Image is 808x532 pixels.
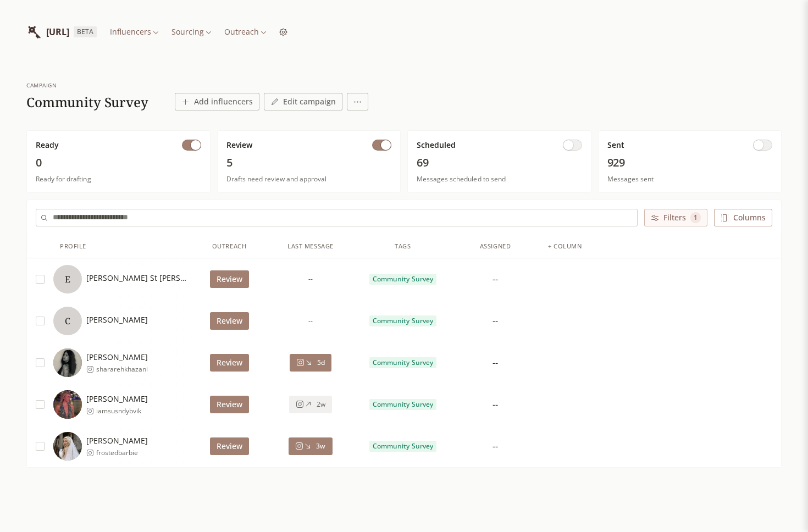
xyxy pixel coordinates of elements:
[548,242,582,251] div: + column
[226,155,392,170] span: 5
[96,407,148,415] span: iamsusndybvik
[210,270,249,288] button: Review
[308,275,313,284] span: --
[86,435,148,446] span: [PERSON_NAME]
[289,396,332,413] button: 2w
[373,400,433,409] span: Community Survey
[53,390,82,419] img: https://lookalike-images.influencerlist.ai/profiles/5cabd3ef-f736-47c0-b8fb-6dc1c8928364.jpg
[53,265,82,293] div: E
[480,242,511,251] div: Assigned
[26,24,42,40] img: InfluencerList.ai
[373,358,433,367] span: Community Survey
[53,348,82,377] img: https://lookalike-images.influencerlist.ai/profiles/70c66efd-af9f-47ba-bf46-cc599d162cd7.jpg
[60,242,86,251] div: Profile
[226,140,252,151] span: Review
[287,242,334,251] div: Last Message
[53,432,82,461] img: https://lookalike-images.influencerlist.ai/profiles/698c9ec9-14dd-4768-88a5-9e959c7eeb65.jpg
[395,242,411,251] div: Tags
[210,312,249,330] button: Review
[96,365,148,374] span: shararehkhazani
[290,354,331,372] button: 5d
[86,273,190,284] span: [PERSON_NAME] St [PERSON_NAME]
[289,437,332,455] button: 3w
[492,314,498,328] div: --
[175,93,259,110] button: Add influencers
[167,24,215,40] button: Sourcing
[308,317,313,325] span: --
[36,175,201,184] span: Ready for drafting
[36,155,201,170] span: 0
[36,140,59,151] span: Ready
[210,396,249,413] button: Review
[317,400,325,409] span: 2w
[264,93,342,110] button: Edit campaign
[26,18,97,46] a: InfluencerList.ai[URL]BETA
[53,307,82,335] div: C
[417,175,582,184] span: Messages scheduled to send
[212,242,246,251] div: Outreach
[373,442,433,451] span: Community Survey
[607,175,773,184] span: Messages sent
[26,81,148,90] div: campaign
[644,209,707,226] button: Filters 1
[106,24,163,40] button: Influencers
[226,175,392,184] span: Drafts need review and approval
[26,94,148,110] h1: Community Survey
[492,356,498,369] div: --
[417,140,456,151] span: Scheduled
[492,273,498,286] div: --
[317,358,325,367] span: 5d
[373,317,433,325] span: Community Survey
[714,209,772,226] button: Columns
[492,440,498,453] div: --
[210,354,249,372] button: Review
[373,275,433,284] span: Community Survey
[210,437,249,455] button: Review
[492,398,498,411] div: --
[316,442,325,451] span: 3w
[607,155,773,170] span: 929
[86,394,148,404] span: [PERSON_NAME]
[607,140,624,151] span: Sent
[220,24,270,40] button: Outreach
[690,212,701,223] span: 1
[86,314,148,325] span: [PERSON_NAME]
[96,448,148,457] span: frostedbarbie
[417,155,582,170] span: 69
[74,26,97,37] span: BETA
[46,25,69,38] span: [URL]
[86,352,148,363] span: [PERSON_NAME]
